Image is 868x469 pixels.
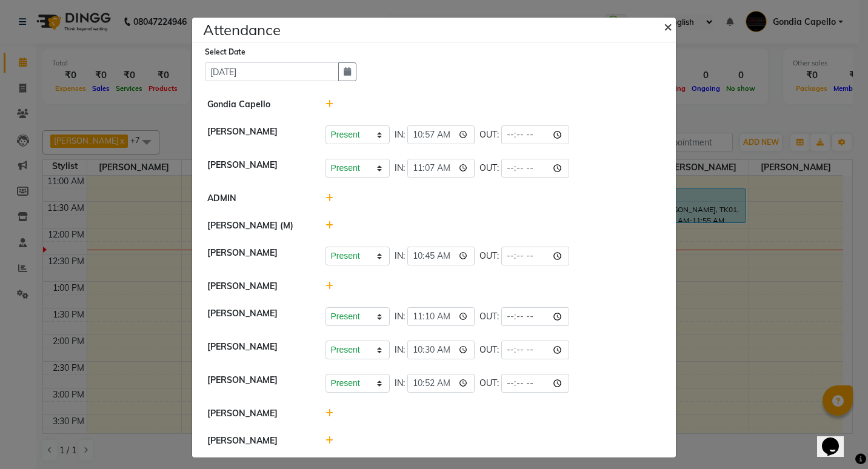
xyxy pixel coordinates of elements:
[198,434,316,447] div: [PERSON_NAME]
[479,250,499,262] span: OUT:
[479,310,499,323] span: OUT:
[654,9,684,43] button: Close
[198,247,316,265] div: [PERSON_NAME]
[479,162,499,175] span: OUT:
[395,250,405,262] span: IN:
[395,344,405,356] span: IN:
[395,310,405,323] span: IN:
[198,374,316,393] div: [PERSON_NAME]
[817,421,856,457] iframe: chat widget
[205,47,245,58] label: Select Date
[198,307,316,326] div: [PERSON_NAME]
[664,17,672,35] span: ×
[198,192,316,205] div: ADMIN
[198,341,316,359] div: [PERSON_NAME]
[198,98,316,111] div: Gondia Capello
[479,344,499,356] span: OUT:
[198,280,316,293] div: [PERSON_NAME]
[198,407,316,420] div: [PERSON_NAME]
[395,128,405,141] span: IN:
[479,377,499,390] span: OUT:
[198,125,316,144] div: [PERSON_NAME]
[479,128,499,141] span: OUT:
[203,19,281,41] h4: Attendance
[395,377,405,390] span: IN:
[205,62,339,81] input: Select date
[198,159,316,178] div: [PERSON_NAME]
[395,162,405,175] span: IN:
[198,219,316,232] div: [PERSON_NAME] (M)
